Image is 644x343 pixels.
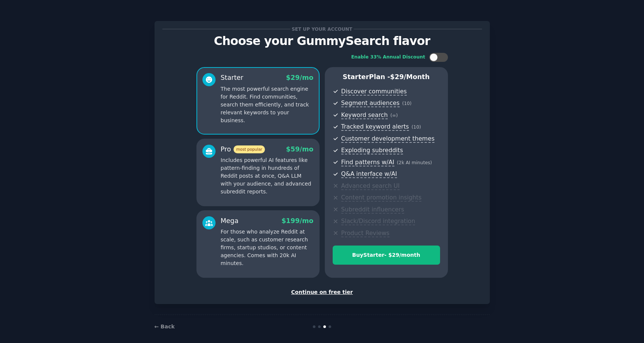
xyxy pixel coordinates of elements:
div: Buy Starter - $ 29 /month [333,251,440,259]
span: Set up your account [290,25,354,33]
a: ← Back [155,324,175,330]
span: ( 2k AI minutes ) [397,160,432,165]
span: Customer development themes [341,135,435,143]
div: Enable 33% Annual Discount [351,54,425,61]
span: Slack/Discord integration [341,217,415,225]
div: Continue on free tier [162,288,482,296]
p: For those who analyze Reddit at scale, such as customer research firms, startup studios, or conte... [221,228,314,267]
span: $ 29 /month [390,73,430,81]
span: ( 10 ) [402,101,412,106]
span: $ 59 /mo [286,145,313,153]
span: most popular [234,145,265,153]
span: Content promotion insights [341,194,422,202]
span: Tracked keyword alerts [341,123,409,131]
span: Q&A interface w/AI [341,170,397,178]
span: Find patterns w/AI [341,159,394,166]
p: Starter Plan - [333,72,440,82]
span: $ 29 /mo [286,74,313,81]
div: Mega [221,216,239,226]
p: Choose your GummySearch flavor [162,34,482,48]
span: Discover communities [341,88,407,96]
span: ( 10 ) [412,124,421,130]
span: Segment audiences [341,99,400,107]
span: ( ∞ ) [390,113,398,118]
div: Starter [221,73,244,82]
span: $ 199 /mo [281,217,313,225]
button: BuyStarter- $29/month [333,246,440,265]
p: Includes powerful AI features like pattern-finding in hundreds of Reddit posts at once, Q&A LLM w... [221,156,314,196]
span: Exploding subreddits [341,147,403,154]
span: Advanced search UI [341,182,400,190]
div: Pro [221,145,265,154]
span: Keyword search [341,111,388,119]
span: Product Reviews [341,229,390,237]
p: The most powerful search engine for Reddit. Find communities, search them efficiently, and track ... [221,85,314,124]
span: Subreddit influencers [341,206,404,214]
